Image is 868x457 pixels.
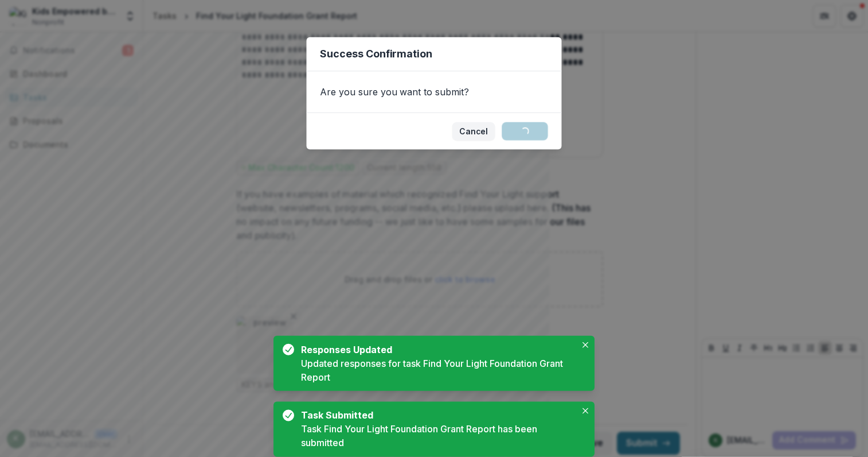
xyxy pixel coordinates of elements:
header: Success Confirmation [307,37,562,72]
button: Close [578,338,592,352]
div: Are you sure you want to submit? [307,71,562,113]
div: Updated responses for task Find Your Light Foundation Grant Report [301,357,576,384]
button: Close [578,404,592,417]
button: Cancel [452,122,495,141]
div: Responses Updated [301,343,572,357]
div: Task Find Your Light Foundation Grant Report has been submitted [301,422,576,450]
div: Task Submitted [301,408,572,422]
